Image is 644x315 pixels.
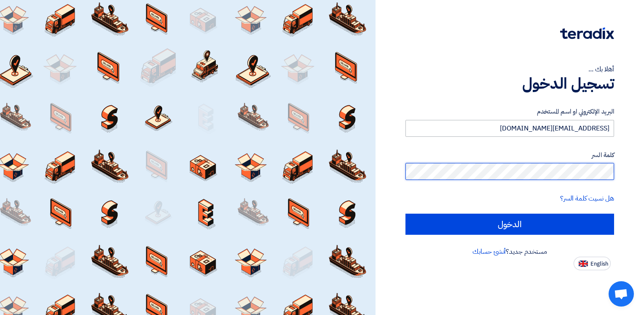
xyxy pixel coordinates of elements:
img: Teradix logo [560,27,614,39]
label: كلمة السر [405,150,614,160]
input: أدخل بريد العمل الإلكتروني او اسم المستخدم الخاص بك ... [405,120,614,137]
span: English [590,261,608,267]
a: أنشئ حسابك [472,247,506,257]
div: مستخدم جديد؟ [405,247,614,257]
input: الدخول [405,214,614,235]
img: en-US.png [579,261,588,267]
a: هل نسيت كلمة السر؟ [560,193,614,204]
label: البريد الإلكتروني او اسم المستخدم [405,107,614,117]
div: أهلا بك ... [405,64,614,74]
div: Open chat [609,281,634,307]
h1: تسجيل الدخول [405,74,614,93]
button: English [574,257,611,270]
